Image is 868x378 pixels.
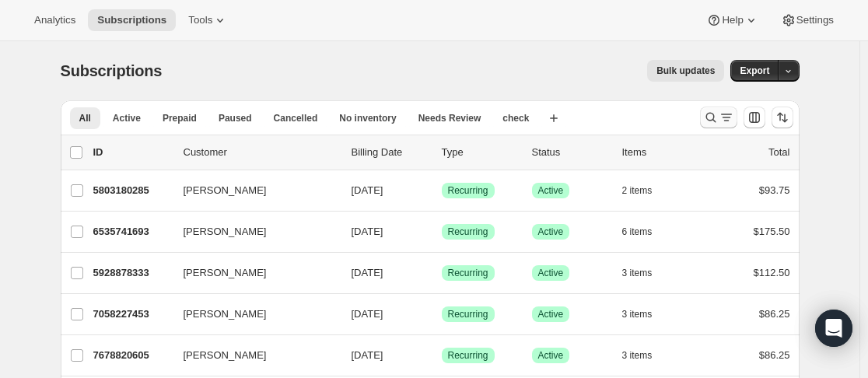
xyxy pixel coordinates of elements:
span: $175.50 [754,226,790,237]
span: Active [538,226,564,238]
div: Items [622,145,700,160]
span: [PERSON_NAME] [184,265,267,281]
button: [PERSON_NAME] [174,178,330,203]
span: [PERSON_NAME] [184,224,267,240]
button: 6 items [622,221,670,243]
button: Analytics [25,9,85,31]
p: 6535741693 [93,224,171,240]
span: Subscriptions [97,14,166,26]
button: [PERSON_NAME] [174,219,330,244]
span: Recurring [448,308,488,320]
span: Cancelled [274,112,318,124]
button: Settings [772,9,843,31]
span: [DATE] [352,308,383,320]
span: Active [538,184,564,197]
span: [DATE] [352,184,383,196]
button: 3 items [622,303,670,325]
button: 3 items [622,262,670,284]
span: 6 items [622,226,653,238]
span: Active [538,308,564,320]
span: Recurring [448,226,488,238]
p: 5803180285 [93,183,171,198]
button: Create new view [541,107,566,129]
span: Tools [188,14,212,26]
p: 7678820605 [93,348,171,363]
span: Analytics [34,14,75,26]
div: 5803180285[PERSON_NAME][DATE]SuccessRecurringSuccessActive2 items$93.75 [93,180,790,201]
span: 3 items [622,308,653,320]
div: IDCustomerBilling DateTypeStatusItemsTotal [93,145,790,160]
div: 6535741693[PERSON_NAME][DATE]SuccessRecurringSuccessActive6 items$175.50 [93,221,790,243]
span: Paused [219,112,252,124]
span: [PERSON_NAME] [184,306,267,322]
span: 3 items [622,267,653,279]
div: Open Intercom Messenger [815,310,852,347]
p: ID [93,145,171,160]
span: All [79,112,91,124]
p: Customer [184,145,339,160]
button: Tools [179,9,237,31]
span: [DATE] [352,267,383,278]
span: Active [538,267,564,279]
span: $112.50 [754,267,790,278]
span: $86.25 [759,349,790,361]
span: [DATE] [352,349,383,361]
button: 2 items [622,180,670,201]
span: [PERSON_NAME] [184,348,267,363]
span: Recurring [448,184,488,197]
span: $86.25 [759,308,790,320]
span: [DATE] [352,226,383,237]
span: Subscriptions [61,62,163,79]
button: 3 items [622,345,670,366]
span: Help [722,14,743,26]
span: Export [740,65,769,77]
div: 7678820605[PERSON_NAME][DATE]SuccessRecurringSuccessActive3 items$86.25 [93,345,790,366]
span: Prepaid [163,112,197,124]
button: Sort the results [772,107,793,128]
button: Bulk updates [647,60,724,82]
button: Customize table column order and visibility [744,107,765,128]
span: check [502,112,529,124]
button: Search and filter results [700,107,737,128]
div: Type [442,145,520,160]
span: Settings [796,14,834,26]
button: [PERSON_NAME] [174,261,330,285]
p: 7058227453 [93,306,171,322]
span: Needs Review [418,112,481,124]
span: Active [538,349,564,362]
button: [PERSON_NAME] [174,343,330,368]
p: Status [532,145,610,160]
button: [PERSON_NAME] [174,302,330,327]
span: Active [113,112,141,124]
span: $93.75 [759,184,790,196]
span: Recurring [448,349,488,362]
p: Total [768,145,789,160]
span: No inventory [339,112,396,124]
p: Billing Date [352,145,429,160]
div: 7058227453[PERSON_NAME][DATE]SuccessRecurringSuccessActive3 items$86.25 [93,303,790,325]
p: 5928878333 [93,265,171,281]
span: [PERSON_NAME] [184,183,267,198]
span: 3 items [622,349,653,362]
button: Subscriptions [88,9,176,31]
button: Export [730,60,779,82]
span: Bulk updates [656,65,715,77]
span: Recurring [448,267,488,279]
button: Help [697,9,768,31]
span: 2 items [622,184,653,197]
div: 5928878333[PERSON_NAME][DATE]SuccessRecurringSuccessActive3 items$112.50 [93,262,790,284]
